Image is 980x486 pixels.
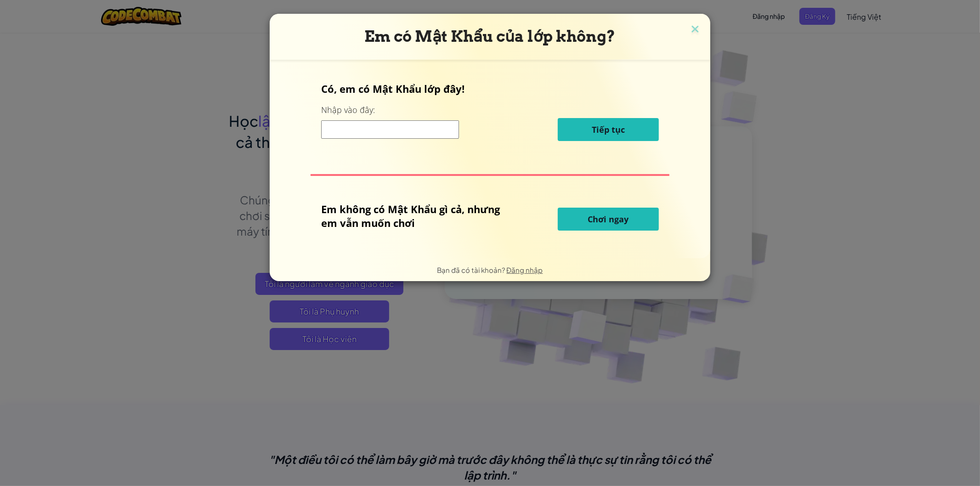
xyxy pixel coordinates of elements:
span: Chơi ngay [588,214,629,225]
a: Đăng nhập [507,266,543,274]
span: Tiếp tục [592,124,625,135]
span: Em có Mật Khẩu của lớp không? [365,27,616,45]
img: close icon [689,23,701,37]
button: Tiếp tục [558,118,659,141]
p: Có, em có Mật Khẩu lớp đây! [321,82,659,96]
span: Bạn đã có tài khoản? [437,266,507,274]
p: Em không có Mật Khẩu gì cả, nhưng em vẫn muốn chơi [321,202,512,230]
label: Nhập vào đây: [321,104,375,116]
button: Chơi ngay [558,208,659,231]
